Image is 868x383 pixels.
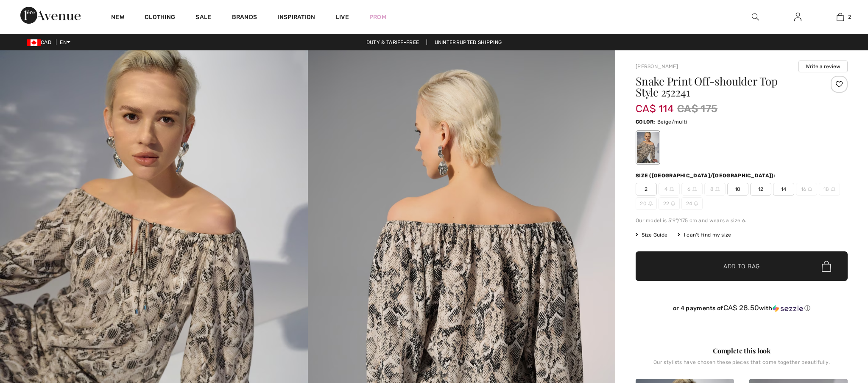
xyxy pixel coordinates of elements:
span: CA$ 114 [636,94,674,115]
button: Add to Bag [636,251,848,281]
span: CA$ 28.50 [723,303,759,312]
a: 2 [819,12,861,22]
div: Our model is 5'9"/175 cm and wears a size 6. [636,217,848,224]
span: EN [60,39,70,45]
a: Live [336,13,349,22]
img: My Bag [837,12,844,22]
span: Inspiration [277,14,315,22]
span: CA$ 175 [677,101,717,116]
div: or 4 payments of with [636,304,848,312]
div: Beige/multi [637,132,659,163]
a: Clothing [145,14,175,22]
a: Brands [232,14,257,22]
a: [PERSON_NAME] [636,63,678,69]
a: Prom [369,13,386,22]
img: ring-m.svg [694,201,698,206]
span: 2 [848,13,851,21]
span: CAD [27,39,55,45]
img: My Info [794,12,801,22]
img: ring-m.svg [692,187,697,191]
span: 4 [659,183,680,196]
span: Size Guide [636,231,667,239]
span: Color: [636,119,656,125]
div: I can't find my size [678,231,731,239]
a: New [111,14,124,22]
span: 24 [681,197,703,210]
img: 1ère Avenue [20,7,81,24]
a: Sale [195,14,211,22]
img: search the website [752,12,759,22]
img: ring-m.svg [831,187,835,191]
div: Our stylists have chosen these pieces that come together beautifully. [636,359,848,372]
span: 2 [636,183,657,196]
span: 16 [796,183,817,196]
span: 6 [681,183,703,196]
div: Complete this look [636,346,848,356]
img: ring-m.svg [715,187,720,191]
img: ring-m.svg [671,201,675,206]
div: or 4 payments ofCA$ 28.50withSezzle Click to learn more about Sezzle [636,304,848,315]
span: 14 [773,183,794,196]
img: ring-m.svg [670,187,674,191]
span: 10 [727,183,748,196]
img: Canadian Dollar [27,39,41,46]
span: 12 [750,183,771,196]
span: 18 [819,183,840,196]
img: ring-m.svg [648,201,653,206]
img: ring-m.svg [808,187,812,191]
img: Bag.svg [822,261,831,272]
div: Size ([GEOGRAPHIC_DATA]/[GEOGRAPHIC_DATA]): [636,172,777,179]
a: Sign In [787,12,808,22]
h1: Snake Print Off-shoulder Top Style 252241 [636,76,812,98]
span: Add to Bag [723,262,760,271]
span: 20 [636,197,657,210]
span: Beige/multi [657,119,687,125]
button: Write a review [798,61,848,72]
span: 22 [659,197,680,210]
span: 8 [704,183,726,196]
img: Sezzle [773,305,803,312]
